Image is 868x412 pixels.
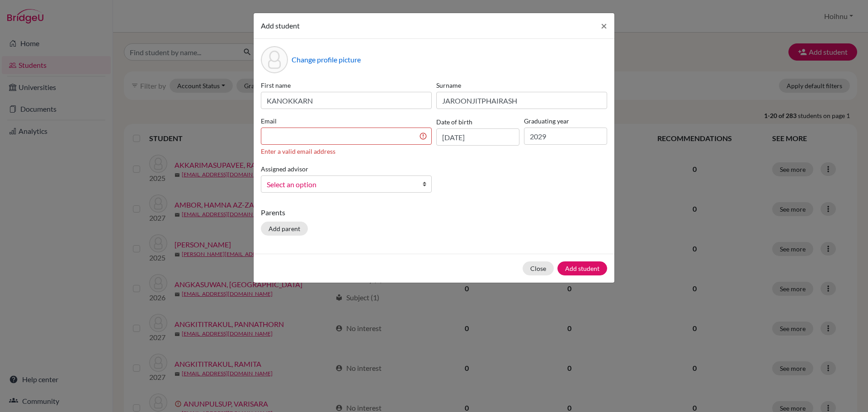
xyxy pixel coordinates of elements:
span: Add student [261,21,300,30]
input: dd/mm/yyyy [436,128,519,146]
span: Select an option [267,179,414,190]
label: Graduating year [524,116,607,126]
span: × [601,19,607,32]
label: First name [261,81,432,90]
button: Add parent [261,222,308,236]
label: Date of birth [436,117,472,127]
div: Profile picture [261,46,288,73]
label: Email [261,116,432,126]
button: Close [594,13,614,38]
button: Add student [557,261,607,275]
button: Close [523,261,554,275]
label: Assigned advisor [261,164,308,174]
label: Surname [436,81,607,90]
p: Parents [261,207,607,218]
div: Enter a valid email address [261,147,432,156]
